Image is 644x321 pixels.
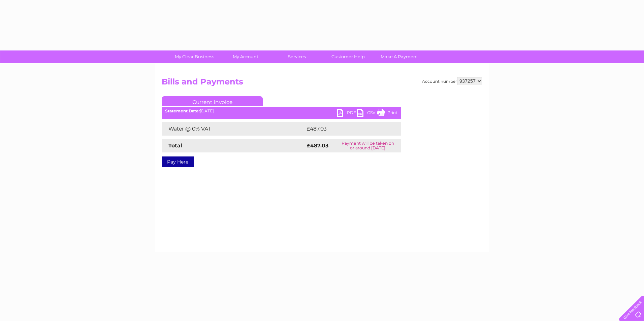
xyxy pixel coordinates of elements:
[168,142,182,149] strong: Total
[162,156,194,167] a: Pay Here
[377,109,397,118] a: Print
[337,109,357,118] a: PDF
[320,50,376,63] a: Customer Help
[335,139,401,152] td: Payment will be taken on or around [DATE]
[305,122,389,136] td: £487.03
[307,142,328,149] strong: £487.03
[167,50,222,63] a: My Clear Business
[422,77,482,85] div: Account number
[269,50,325,63] a: Services
[162,96,263,106] a: Current Invoice
[162,122,305,136] td: Water @ 0% VAT
[165,108,200,113] b: Statement Date:
[372,50,427,63] a: Make A Payment
[162,77,482,90] h2: Bills and Payments
[218,50,273,63] a: My Account
[162,109,401,113] div: [DATE]
[357,109,377,118] a: CSV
